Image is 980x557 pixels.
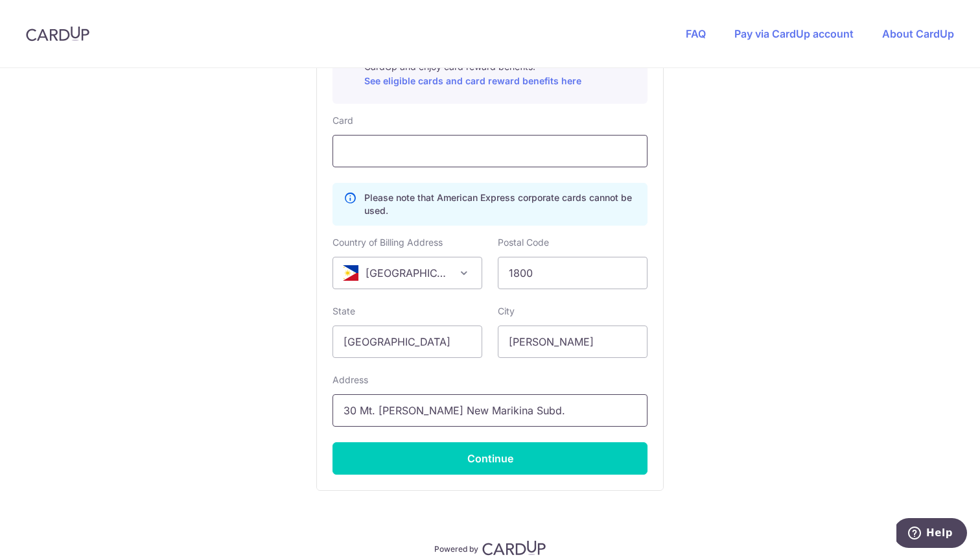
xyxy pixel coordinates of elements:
p: Please note that American Express corporate cards cannot be used. [364,191,636,217]
button: Continue [332,442,647,475]
label: Address [332,373,368,386]
input: Example 123456 [498,257,647,289]
img: CardUp [26,26,89,41]
a: FAQ [686,27,706,40]
span: Philippines [332,257,482,289]
img: CardUp [482,540,546,556]
a: See eligible cards and card reward benefits here [364,75,581,86]
p: Powered by [434,541,478,554]
p: Pay with your credit card for this and other payments on CardUp and enjoy card reward benefits. [364,47,636,89]
label: City [498,305,515,318]
label: State [332,305,355,318]
label: Postal Code [498,236,549,249]
a: Pay via CardUp account [734,27,854,40]
label: Card [332,114,353,127]
span: Philippines [333,257,482,289]
iframe: Secure card payment input frame [344,143,636,159]
a: About CardUp [882,27,954,40]
iframe: Opens a widget where you can find more information [896,518,967,551]
label: Country of Billing Address [332,236,443,249]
